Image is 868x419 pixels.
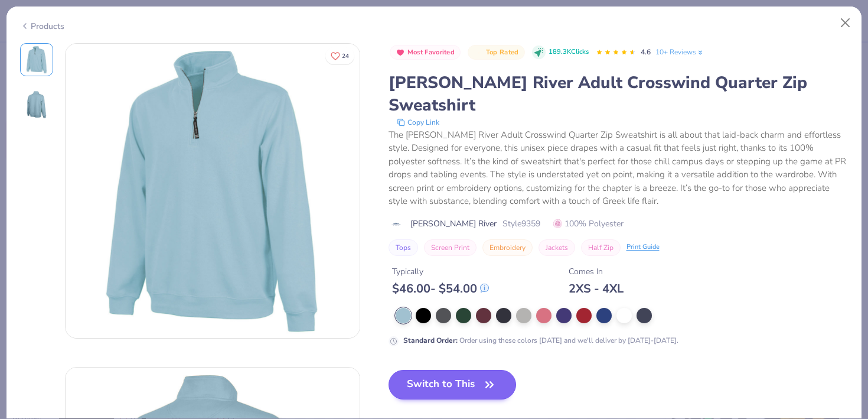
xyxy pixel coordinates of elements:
[392,265,489,278] div: Typically
[389,72,849,116] div: [PERSON_NAME] River Adult Crosswind Quarter Zip Sweatshirt
[539,239,575,256] button: Jackets
[342,53,349,59] span: 24
[553,217,624,230] span: 100% Polyester
[325,47,354,64] button: Like
[482,239,533,256] button: Embroidery
[474,48,484,57] img: Top Rated sort
[396,48,405,57] img: Most Favorited sort
[392,281,489,296] div: $ 46.00 - $ 54.00
[569,265,624,278] div: Comes In
[549,47,589,57] span: 189.3K Clicks
[502,217,540,230] span: Style 9359
[596,43,636,62] div: 4.6 Stars
[389,219,404,229] img: brand logo
[468,45,524,60] button: Badge Button
[20,20,64,33] div: Products
[403,336,458,345] strong: Standard Order :
[569,281,624,296] div: 2XS - 4XL
[424,239,477,256] button: Screen Print
[393,116,443,128] button: copy to clipboard
[22,46,51,74] img: Front
[389,370,517,399] button: Switch to This
[486,49,519,56] span: Top Rated
[389,128,849,208] div: The [PERSON_NAME] River Adult Crosswind Quarter Zip Sweatshirt is all about that laid-back charm ...
[403,335,678,346] div: Order using these colors [DATE] and we'll deliver by [DATE]-[DATE].
[390,45,461,60] button: Badge Button
[581,239,621,256] button: Half Zip
[655,47,704,57] a: 10+ Reviews
[22,90,51,119] img: Back
[66,44,360,338] img: Front
[389,239,418,256] button: Tops
[626,242,660,252] div: Print Guide
[410,217,497,230] span: [PERSON_NAME] River
[407,49,455,56] span: Most Favorited
[834,12,857,34] button: Close
[641,47,651,57] span: 4.6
